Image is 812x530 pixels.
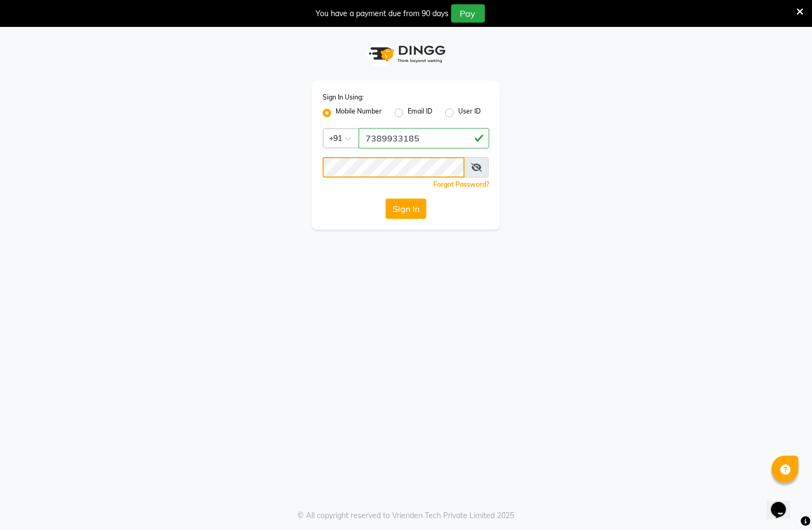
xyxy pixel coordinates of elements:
label: Email ID [408,107,432,119]
img: logo1.svg [363,38,449,70]
div: You have a payment due from 90 days [316,8,449,19]
button: Pay [451,4,485,23]
iframe: chat widget [767,487,801,519]
input: Username [359,128,489,149]
label: Mobile Number [336,107,382,119]
label: Sign In Using: [323,93,364,102]
a: Forgot Password? [433,180,489,188]
label: User ID [458,107,481,119]
input: Username [323,157,465,178]
button: Sign In [386,199,426,219]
